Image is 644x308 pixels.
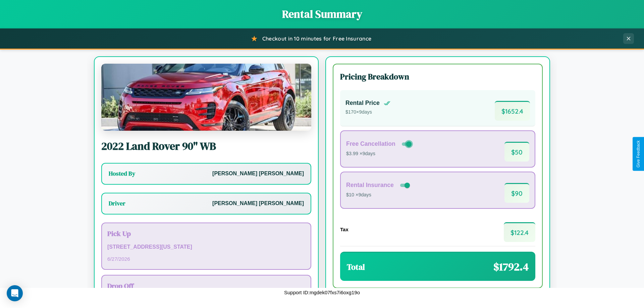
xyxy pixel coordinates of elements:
span: $ 122.4 [504,222,535,242]
h4: Free Cancellation [346,140,395,147]
p: $3.99 × 9 days [346,149,413,158]
h2: 2022 Land Rover 90" WB [101,139,311,153]
h3: Pricing Breakdown [340,71,535,82]
span: $ 90 [504,183,529,203]
p: $10 × 9 days [346,191,411,199]
span: Checkout in 10 minutes for Free Insurance [262,35,371,42]
h3: Total [347,261,365,272]
span: $ 1792.4 [493,259,529,274]
h1: Rental Summary [7,7,637,21]
p: [STREET_ADDRESS][US_STATE] [107,242,305,252]
p: $ 170 × 9 days [345,108,390,117]
h4: Tax [340,227,348,232]
span: $ 1652.4 [495,101,530,121]
h4: Rental Insurance [346,182,394,189]
p: 6 / 27 / 2026 [107,254,305,263]
img: Land Rover 90" WB [101,64,311,131]
h3: Drop Off [107,281,305,291]
h3: Hosted By [109,170,135,178]
span: $ 50 [504,142,529,162]
p: Support ID: mgdek07fxs7i6oxg19o [284,288,360,297]
p: [PERSON_NAME] [PERSON_NAME] [212,169,304,179]
h3: Pick Up [107,229,305,238]
div: Open Intercom Messenger [7,285,23,301]
h4: Rental Price [345,100,380,107]
p: [PERSON_NAME] [PERSON_NAME] [212,199,304,208]
h3: Driver [109,199,125,207]
div: Give Feedback [636,140,641,168]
